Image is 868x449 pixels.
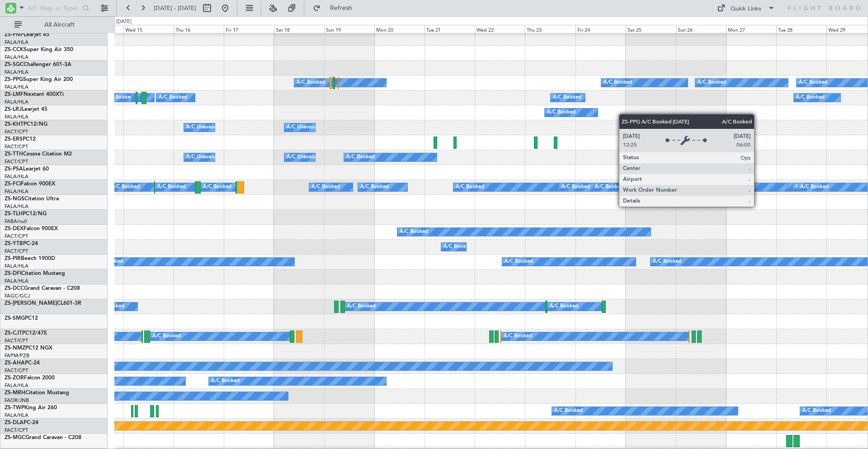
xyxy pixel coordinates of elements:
div: A/C Booked [203,180,231,194]
span: ZS-PPG [5,77,23,82]
div: Sun 26 [676,25,726,33]
a: FACT/CPT [5,128,28,135]
span: ZS-DCC [5,286,24,291]
span: All Aircraft [24,22,95,28]
div: A/C Booked [796,91,825,104]
a: FALA/HLA [5,263,28,269]
span: ZS-FCI [5,181,21,187]
div: A/C Unavailable [186,151,224,164]
div: A/C Booked [653,255,681,269]
a: ZS-DEXFalcon 900EX [5,226,58,232]
div: A/C Booked [456,180,484,194]
span: ZS-ERS [5,137,23,142]
a: FALA/HLA [5,54,28,61]
span: ZS-CJT [5,331,22,336]
div: A/C Booked [443,240,472,254]
div: A/C Booked [698,76,726,90]
div: A/C Booked [159,91,187,104]
span: ZS-NGS [5,196,24,202]
a: FALA/HLA [5,188,28,195]
div: A/C Booked [297,76,325,90]
span: ZS-TLH [5,211,23,217]
a: FABA/null [5,218,27,225]
a: FACT/CPT [5,233,28,240]
div: Wed 22 [475,25,525,33]
a: FAGC/GCJ [5,293,30,299]
div: A/C Booked [604,76,632,90]
div: Sat 25 [626,25,676,33]
a: FACT/CPT [5,367,28,374]
span: ZS-TTH [5,151,23,157]
span: ZS-PNP [5,32,24,38]
a: ZS-YTBPC-24 [5,241,38,246]
div: A/C Booked [799,76,827,90]
div: Fri 17 [224,25,274,33]
div: A/C Booked [550,300,578,313]
div: Tue 28 [776,25,826,33]
span: ZS-DFI [5,271,21,276]
a: ZS-CJTPC12/47E [5,331,47,336]
span: ZS-CCK [5,47,24,52]
div: A/C Booked [347,300,376,313]
div: A/C Booked [553,91,581,104]
a: FACT/CPT [5,427,28,434]
a: FALA/HLA [5,382,28,389]
a: ZS-LMFNextant 400XTi [5,92,64,97]
span: ZS-LRJ [5,107,22,112]
div: Quick Links [731,5,761,14]
a: ZS-SMGPC12 [5,316,38,321]
a: ZS-FCIFalcon 900EX [5,181,55,187]
a: ZS-DLAPC-24 [5,420,38,425]
div: A/C Booked [157,180,186,194]
span: [DATE] - [DATE] [154,4,196,12]
a: FALA/HLA [5,99,28,105]
span: ZS-YTB [5,241,23,246]
span: ZS-MGC [5,435,25,440]
div: A/C Booked [504,330,532,343]
div: A/C Booked [152,330,181,343]
a: ZS-PSALearjet 60 [5,166,49,172]
a: FALA/HLA [5,84,28,90]
div: A/C Booked [311,180,340,194]
div: A/C Booked [692,180,721,194]
span: ZS-DEX [5,226,24,232]
div: A/C Booked [561,180,590,194]
a: FACT/CPT [5,158,28,165]
div: Thu 23 [525,25,575,33]
span: ZS-SGC [5,62,24,67]
a: ZS-CCKSuper King Air 350 [5,47,73,52]
a: ZS-SGCChallenger 601-3A [5,62,71,67]
div: Wed 15 [123,25,174,33]
a: ZS-PPGSuper King Air 200 [5,77,73,82]
a: FACT/CPT [5,143,28,150]
span: ZS-[PERSON_NAME] [5,301,57,306]
a: ZS-DFICitation Mustang [5,271,65,276]
div: A/C Booked [111,180,140,194]
div: A/C Booked [547,106,576,119]
div: A/C Booked [802,404,831,418]
a: ZS-MRHCitation Mustang [5,390,69,396]
div: Thu 16 [174,25,224,33]
a: ZS-PNPLearjet 45 [5,32,49,38]
a: FALA/HLA [5,113,28,120]
span: ZS-TWP [5,405,24,411]
a: ZS-TWPKing Air 260 [5,405,57,411]
span: ZS-PSA [5,166,23,172]
a: FALA/HLA [5,278,28,284]
div: Sat 18 [274,25,324,33]
a: ZS-NMZPC12 NGX [5,345,52,351]
div: A/C Unavailable [287,121,324,134]
div: A/C Booked [105,91,133,104]
div: A/C Booked [795,180,824,194]
span: ZS-ZOR [5,375,24,381]
a: ZS-PIRBeech 1900D [5,256,55,261]
span: ZS-SMG [5,316,25,321]
span: ZS-PIR [5,256,21,261]
a: ZS-KHTPC12/NG [5,122,47,127]
span: ZS-DLA [5,420,24,425]
a: FALA/HLA [5,203,28,210]
div: A/C Booked [346,151,375,164]
div: Tue 21 [425,25,475,33]
div: A/C Booked [595,180,623,194]
a: ZS-MGCGrand Caravan - C208 [5,435,81,440]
